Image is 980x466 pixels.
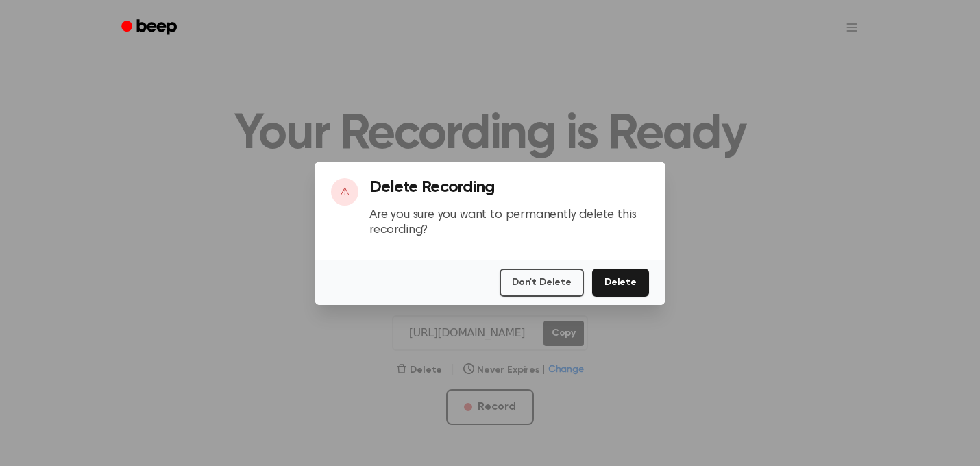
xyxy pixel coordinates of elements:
button: Delete [592,269,649,297]
div: ⚠ [331,178,358,206]
p: Are you sure you want to permanently delete this recording? [369,208,649,238]
h3: Delete Recording [369,178,649,197]
button: Open menu [835,11,868,44]
button: Don't Delete [500,269,584,297]
a: Beep [112,14,189,41]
